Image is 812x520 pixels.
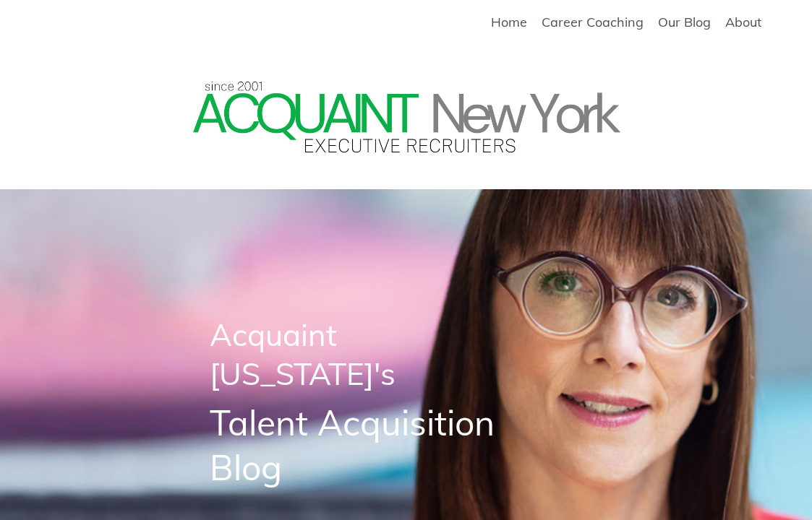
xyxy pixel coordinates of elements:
[210,446,282,489] span: Blog
[725,14,761,30] a: About
[658,14,711,30] a: Our Blog
[210,316,396,394] span: Acquaint [US_STATE]'s
[491,14,527,30] a: Home
[542,14,644,30] a: Career Coaching
[210,401,495,444] span: Talent Acquisition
